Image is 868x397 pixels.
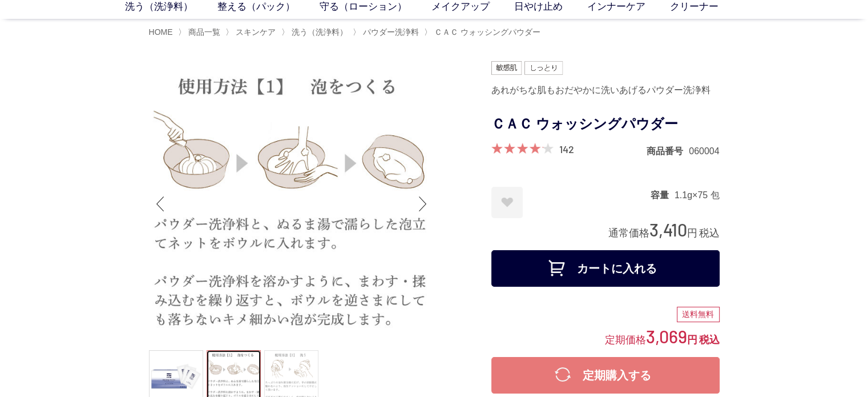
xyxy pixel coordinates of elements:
a: パウダー洗浄料 [361,27,419,37]
span: 定期価格 [605,333,646,346]
a: お気に入りに登録する [491,187,523,218]
a: 洗う（洗浄料） [289,27,348,37]
a: 商品一覧 [186,27,220,37]
span: ＣＡＣ ウォッシングパウダー [434,27,540,37]
a: スキンケア [233,27,276,37]
div: Previous slide [149,181,172,227]
h1: ＣＡＣ ウォッシングパウダー [491,111,720,137]
span: 税込 [699,227,720,239]
dt: 容量 [651,189,675,201]
a: 142 [559,143,574,155]
dd: 060004 [689,145,719,157]
span: 通常価格 [608,227,649,239]
a: HOME [149,27,173,37]
span: パウダー洗浄料 [363,27,419,37]
div: あれがちな肌もおだやかに洗いあげるパウダー洗浄料 [491,81,720,100]
span: 税込 [699,334,720,346]
dt: 商品番号 [647,145,689,157]
div: Next slide [411,181,434,227]
span: 円 [687,334,697,346]
li: 〉 [281,27,350,38]
li: 〉 [424,27,543,38]
span: スキンケア [236,27,276,37]
span: 3,410 [649,219,687,240]
li: 〉 [178,27,223,38]
span: 商品一覧 [188,27,220,37]
div: 送料無料 [677,307,720,323]
button: 定期購入する [491,357,720,394]
img: 敏感肌 [491,61,522,75]
span: 円 [687,227,697,239]
span: 洗う（洗浄料） [292,27,348,37]
button: カートに入れる [491,250,720,287]
span: 3,069 [646,326,687,347]
li: 〉 [353,27,422,38]
img: ＣＡＣ ウォッシングパウダー [149,61,434,347]
img: しっとり [524,61,562,75]
dd: 1.1g×75 包 [675,189,720,201]
a: ＣＡＣ ウォッシングパウダー [432,27,540,37]
li: 〉 [225,27,278,38]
